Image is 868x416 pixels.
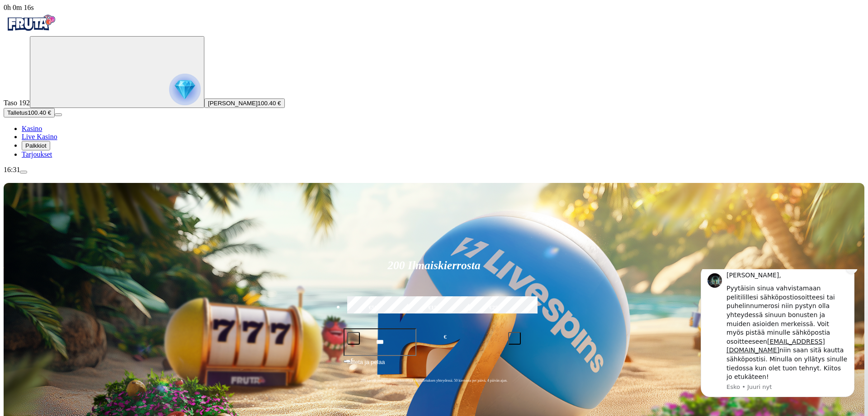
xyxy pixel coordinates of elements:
[39,15,160,112] div: Pyytäisin sinua vahvistamaan pelitilillesi sähköpostiosoitteesi tai puhelinnumerosi niin pystyn o...
[55,113,62,116] button: menu
[444,333,447,341] span: €
[406,295,462,321] label: €150
[4,108,55,117] button: Talletusplus icon100.40 €
[7,109,28,116] span: Talletus
[4,125,864,159] nav: Main menu
[30,36,204,108] button: reward progress
[687,269,868,411] iframe: Intercom notifications viesti
[25,142,47,149] span: Palkkiot
[22,150,52,158] a: Tarjoukset
[39,2,160,11] div: [PERSON_NAME],
[467,295,523,321] label: €250
[4,99,30,107] span: Taso 192
[346,358,385,374] span: Talleta ja pelaa
[22,141,50,150] button: Palkkiot
[20,4,35,19] img: Profile image for Esko
[22,125,42,132] a: Kasino
[4,166,20,173] span: 16:31
[345,295,401,321] label: €50
[344,357,524,374] button: Talleta ja pelaa
[39,2,160,112] div: Message content
[351,357,354,362] span: €
[208,100,258,107] span: [PERSON_NAME]
[204,98,285,108] button: [PERSON_NAME]100.40 €
[39,114,160,122] p: Message from Esko, sent Juuri nyt
[169,74,201,105] img: reward progress
[4,12,58,34] img: Fruta
[28,109,51,116] span: 100.40 €
[20,171,27,173] button: menu
[347,332,360,345] button: minus icon
[4,4,34,11] span: user session time
[258,100,281,107] span: 100.40 €
[508,332,521,345] button: plus icon
[22,133,57,140] a: Live Kasino
[4,12,864,159] nav: Primary
[4,28,58,36] a: Fruta
[39,69,138,85] a: [EMAIL_ADDRESS][DOMAIN_NAME]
